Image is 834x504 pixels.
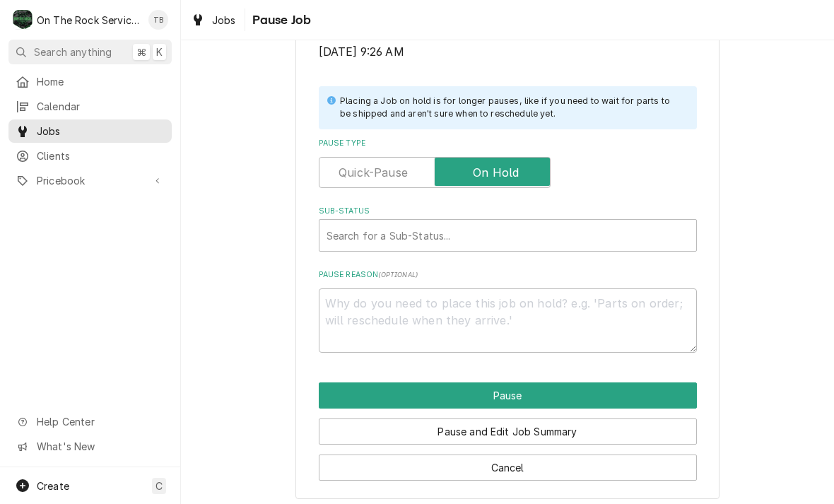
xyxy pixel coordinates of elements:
button: Search anything⌘K [8,40,172,64]
div: On The Rock Services's Avatar [13,10,33,30]
div: Last Started/Resumed On [319,30,697,60]
a: Jobs [8,119,172,143]
span: Pricebook [37,173,143,188]
a: Go to Pricebook [8,169,172,192]
label: Pause Type [319,138,697,149]
span: C [155,479,163,493]
span: Clients [37,148,165,163]
label: Pause Reason [319,269,697,281]
button: Pause [319,382,697,409]
div: Button Group Row [319,445,697,481]
div: Button Group Row [319,409,697,445]
span: Jobs [212,13,236,28]
button: Pause and Edit Job Summary [319,418,697,445]
div: On The Rock Services [37,13,141,28]
span: Help Center [37,414,163,429]
div: Button Group Row [319,382,697,409]
a: Calendar [8,95,172,118]
div: Pause Type [319,138,697,188]
a: Jobs [185,8,242,32]
a: Home [8,70,172,93]
span: ( optional ) [378,271,418,279]
a: Go to Help Center [8,410,172,433]
div: Sub-Status [319,206,697,252]
span: K [156,45,163,59]
button: Cancel [319,455,697,481]
div: Todd Brady's Avatar [148,10,168,30]
div: O [13,10,33,30]
span: What's New [37,439,163,454]
span: [DATE] 9:26 AM [319,45,404,59]
a: Go to What's New [8,435,172,458]
span: Last Started/Resumed On [319,44,697,61]
span: Jobs [37,124,165,139]
div: Button Group [319,382,697,481]
span: Home [37,74,165,89]
span: Pause Job [248,11,311,30]
label: Sub-Status [319,206,697,217]
a: Clients [8,144,172,168]
div: Placing a Job on hold is for longer pauses, like if you need to wait for parts to be shipped and ... [340,95,683,121]
span: Create [37,480,69,492]
span: Calendar [37,99,165,114]
span: ⌘ [136,45,146,59]
span: Search anything [34,45,112,59]
div: Pause Reason [319,269,697,353]
div: TB [148,10,168,30]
